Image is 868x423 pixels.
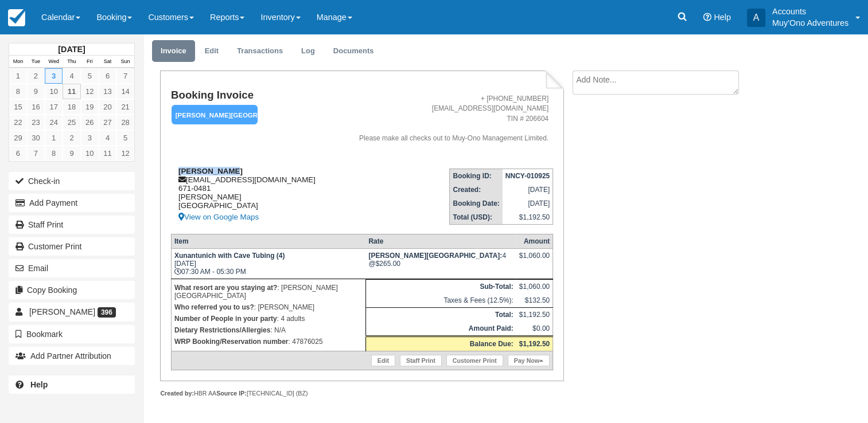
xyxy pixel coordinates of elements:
a: Transactions [228,40,291,62]
p: : [PERSON_NAME] [174,301,363,313]
td: $132.50 [516,293,553,308]
a: 29 [9,130,27,146]
a: 11 [63,84,80,99]
i: Help [703,13,711,21]
a: 7 [116,68,134,84]
th: Sun [116,56,134,68]
strong: Hopkins Bay Resort [368,252,502,260]
a: Staff Print [9,216,135,234]
button: Check-in [9,172,135,190]
a: 21 [116,99,134,115]
div: A [747,9,765,27]
p: : 4 adults [174,313,363,324]
em: [PERSON_NAME][GEOGRAPHIC_DATA] [172,105,258,125]
strong: WRP Booking/Reservation number [174,338,288,346]
a: View on Google Maps [178,210,332,224]
a: 10 [45,84,63,99]
a: 4 [63,68,80,84]
p: : N/A [174,324,363,336]
a: 8 [9,84,27,99]
a: 15 [9,99,27,115]
a: 17 [45,99,63,115]
a: 22 [9,115,27,130]
a: 5 [81,68,99,84]
a: 1 [9,68,27,84]
p: : [PERSON_NAME][GEOGRAPHIC_DATA] [174,282,363,301]
td: [DATE] [503,197,553,210]
a: Invoice [152,40,195,62]
span: $265.00 [376,260,400,268]
th: Tue [27,56,45,68]
strong: Xunantunich with Cave Tubing (4) [174,252,285,260]
td: $0.00 [516,322,553,336]
td: 4 @ [365,248,516,279]
th: Total: [365,307,516,322]
a: 8 [45,146,63,161]
a: [PERSON_NAME][GEOGRAPHIC_DATA] [171,104,254,126]
a: 26 [81,115,99,130]
a: 9 [63,146,80,161]
a: 27 [99,115,116,130]
strong: What resort are you staying at? [174,284,277,292]
a: 1 [45,130,63,146]
button: Copy Booking [9,281,135,299]
span: Help [714,13,731,22]
strong: NNCY-010925 [505,172,550,180]
a: 24 [45,115,63,130]
p: Muy'Ono Adventures [772,17,848,29]
a: 18 [63,99,80,115]
a: 19 [81,99,99,115]
th: Thu [63,56,80,68]
a: Help [9,375,135,394]
a: [PERSON_NAME] 396 [9,303,135,321]
th: Rate [365,234,516,248]
a: 20 [99,99,116,115]
a: 12 [116,146,134,161]
td: Taxes & Fees (12.5%): [365,293,516,308]
a: 28 [116,115,134,130]
div: HBR AA [TECHNICAL_ID] (BZ) [160,389,563,398]
strong: Number of People in your party [174,315,277,323]
a: 10 [81,146,99,161]
a: 30 [27,130,45,146]
a: 25 [63,115,80,130]
td: $1,192.50 [516,307,553,322]
a: 12 [81,84,99,99]
th: Sub-Total: [365,279,516,293]
th: Sat [99,56,116,68]
strong: Dietary Restrictions/Allergies [174,326,270,334]
th: Mon [9,56,27,68]
address: + [PHONE_NUMBER] [EMAIL_ADDRESS][DOMAIN_NAME] TIN # 206604 Please make all checks out to Muy-Ono ... [337,94,549,143]
strong: $1,192.50 [519,340,550,348]
strong: Created by: [160,390,194,397]
h1: Booking Invoice [171,89,332,101]
a: Customer Print [446,355,503,366]
button: Email [9,259,135,277]
a: 23 [27,115,45,130]
a: 2 [27,68,45,84]
th: Amount Paid: [365,322,516,336]
button: Bookmark [9,325,135,343]
td: [DATE] 07:30 AM - 05:30 PM [171,248,365,279]
a: 4 [99,130,116,146]
p: : 47876025 [174,336,363,347]
a: 14 [116,84,134,99]
strong: Who referred you to us? [174,303,254,311]
a: Documents [325,40,383,62]
th: Booking ID: [450,169,503,183]
th: Created: [450,183,503,197]
a: 16 [27,99,45,115]
a: Edit [371,355,395,366]
a: 3 [81,130,99,146]
span: [PERSON_NAME] [29,307,95,316]
button: Add Payment [9,194,135,212]
strong: [DATE] [58,45,85,54]
a: Pay Now [508,355,550,366]
a: 2 [63,130,80,146]
a: 11 [99,146,116,161]
img: checkfront-main-nav-mini-logo.png [8,9,25,26]
a: 3 [45,68,63,84]
a: 6 [99,68,116,84]
a: 7 [27,146,45,161]
th: Item [171,234,365,248]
